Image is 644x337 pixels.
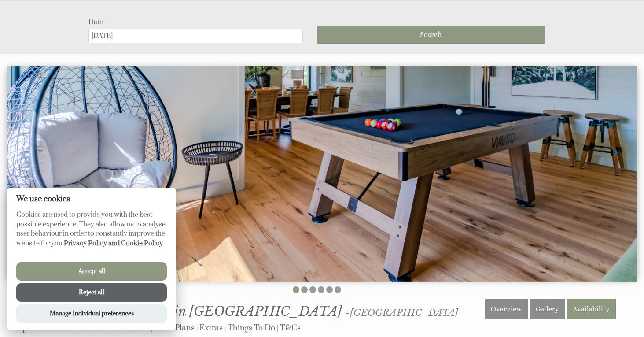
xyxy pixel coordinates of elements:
span: - [346,307,458,318]
button: Manage Individual preferences [16,304,167,323]
a: [GEOGRAPHIC_DATA] [350,307,458,318]
button: Reject all [16,283,167,302]
a: Things To Do [228,323,275,333]
a: Extras [199,323,223,333]
a: Privacy Policy and Cookie Policy [64,239,163,248]
span: [GEOGRAPHIC_DATA] in [GEOGRAPHIC_DATA] [18,303,342,319]
button: Accept all [16,262,167,281]
a: T&Cs [280,323,301,333]
label: Date [88,18,303,26]
button: Search [317,26,545,44]
a: Overview [485,299,528,319]
a: Gallery [530,299,565,319]
input: Arrival Date [88,29,303,43]
a: [GEOGRAPHIC_DATA] in [GEOGRAPHIC_DATA] [18,303,346,319]
a: Availability [567,299,616,319]
h2: We use cookies [7,195,176,203]
p: Cookies are used to provide you with the best possible experience. They also allow us to analyse ... [7,210,176,255]
span: Search [420,30,442,39]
